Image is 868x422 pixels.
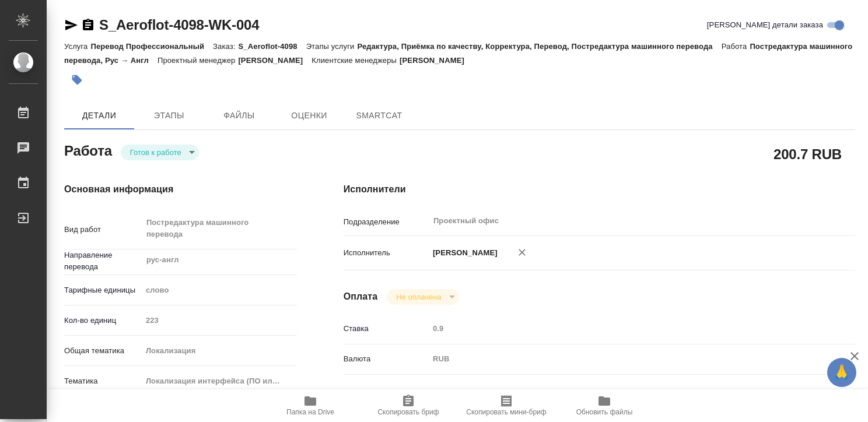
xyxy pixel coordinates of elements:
span: Оценки [281,108,337,123]
button: Папка на Drive [261,389,359,422]
p: Вид работ [64,224,142,235]
div: RUB [429,349,813,369]
span: 🙏 [832,360,852,385]
input: Пустое поле [429,320,813,337]
button: Не оплачена [393,292,444,302]
p: Клиентские менеджеры [311,56,400,65]
a: S_Aeroflot-4098-WK-004 [99,17,259,33]
h2: 200.7 RUB [773,144,842,164]
button: Добавить тэг [64,67,90,93]
div: Локализация интерфейса (ПО или сайта) [142,371,297,391]
span: [PERSON_NAME] детали заказа [707,19,823,31]
p: Исполнитель [344,247,429,259]
p: Направление перевода [64,249,142,273]
p: Работа [722,42,750,51]
button: 🙏 [827,358,856,387]
h4: Исполнители [344,182,855,196]
span: Детали [71,108,127,123]
span: Файлы [211,108,267,123]
p: Подразделение [344,216,429,228]
p: [PERSON_NAME] [429,247,498,259]
p: S_Aeroflot-4098 [239,42,306,51]
p: Услуга [64,42,90,51]
div: слово [142,280,297,300]
p: Проектный менеджер [157,56,238,65]
p: [PERSON_NAME] [400,56,473,65]
span: Обновить файлы [576,408,633,416]
input: Пустое поле [142,312,297,329]
span: Папка на Drive [286,408,334,416]
div: Готов к работе [387,289,459,305]
button: Готов к работе [127,147,185,157]
span: SmartCat [351,108,407,123]
h4: Основная информация [64,182,297,196]
span: Этапы [141,108,197,123]
p: Общая тематика [64,345,142,357]
p: Кол-во единиц [64,315,142,326]
span: Скопировать бриф [377,408,439,416]
div: Локализация [142,341,297,361]
p: Тарифные единицы [64,284,142,296]
p: Валюта [344,353,429,365]
button: Скопировать мини-бриф [457,389,555,422]
p: Ставка [344,323,429,335]
p: [PERSON_NAME] [238,56,311,65]
button: Скопировать ссылку для ЯМессенджера [64,18,78,32]
p: Редактура, Приёмка по качеству, Корректура, Перевод, Постредактура машинного перевода [357,42,721,51]
div: Готов к работе [121,145,199,160]
button: Скопировать ссылку [81,18,95,32]
p: Тематика [64,375,142,387]
p: Перевод Профессиональный [90,42,213,51]
p: Заказ: [213,42,238,51]
button: Обновить файлы [555,389,653,422]
h4: Оплата [344,290,378,304]
p: Этапы услуги [306,42,358,51]
button: Удалить исполнителя [509,240,535,265]
span: Скопировать мини-бриф [466,408,546,416]
h2: Работа [64,139,112,160]
button: Скопировать бриф [359,389,457,422]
